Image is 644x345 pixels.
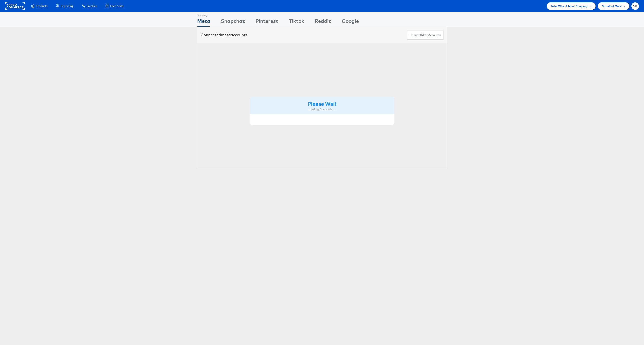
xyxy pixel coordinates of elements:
span: Total Wine & More Company [551,4,588,8]
div: Pinterest [255,17,278,27]
div: Connected accounts [201,32,248,38]
button: ConnectmetaAccounts [407,30,444,40]
span: Feed Suite [110,4,123,8]
span: meta [421,33,428,37]
div: Snapchat [221,17,245,27]
div: Meta [197,17,210,27]
strong: Please Wait [308,100,336,107]
span: Reporting [61,4,73,8]
div: Reddit [315,17,331,27]
div: Tiktok [289,17,304,27]
span: SB [633,5,637,7]
div: Loading Accounts .... [253,107,391,111]
span: meta [221,32,231,37]
span: Products [36,4,47,8]
div: Showing [197,12,210,17]
span: Standard Mode [602,4,622,8]
span: Creative [87,4,97,8]
div: Google [342,17,359,27]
